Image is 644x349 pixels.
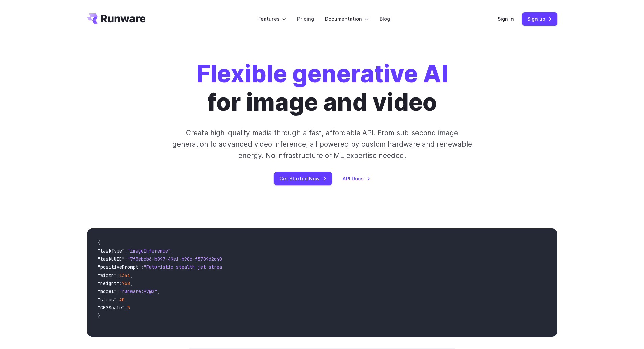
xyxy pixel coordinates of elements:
span: : [117,288,119,295]
span: "taskUUID" [98,256,125,262]
a: Go to / [87,13,146,24]
a: API Docs [343,175,371,182]
span: , [171,248,173,254]
span: } [98,313,100,319]
span: "7f3ebcb6-b897-49e1-b98c-f5789d2d40d7" [127,256,230,262]
span: : [119,280,122,286]
span: "CFGScale" [98,305,125,311]
strong: Flexible generative AI [196,59,448,88]
span: : [125,256,127,262]
span: "positivePrompt" [98,264,141,270]
span: , [130,272,133,278]
span: "width" [98,272,117,278]
span: 768 [122,280,130,286]
a: Pricing [297,15,314,23]
span: "height" [98,280,119,286]
span: "steps" [98,297,117,303]
a: Blog [380,15,390,23]
a: Sign in [498,15,514,23]
span: , [157,288,160,295]
h1: for image and video [196,60,448,116]
label: Features [258,15,286,23]
span: "model" [98,288,117,295]
span: : [117,297,119,303]
span: "imageInference" [127,248,171,254]
span: 1344 [119,272,130,278]
span: : [141,264,144,270]
span: "runware:97@2" [119,288,157,295]
p: Create high-quality media through a fast, affordable API. From sub-second image generation to adv... [171,127,473,161]
span: , [125,297,127,303]
span: 40 [119,297,125,303]
span: , [130,280,133,286]
span: { [98,240,100,246]
span: "Futuristic stealth jet streaking through a neon-lit cityscape with glowing purple exhaust" [144,264,390,270]
span: : [117,272,119,278]
label: Documentation [325,15,369,23]
span: : [125,248,127,254]
span: "taskType" [98,248,125,254]
a: Get Started Now [274,172,332,185]
span: : [125,305,127,311]
span: 5 [127,305,130,311]
a: Sign up [522,12,557,25]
